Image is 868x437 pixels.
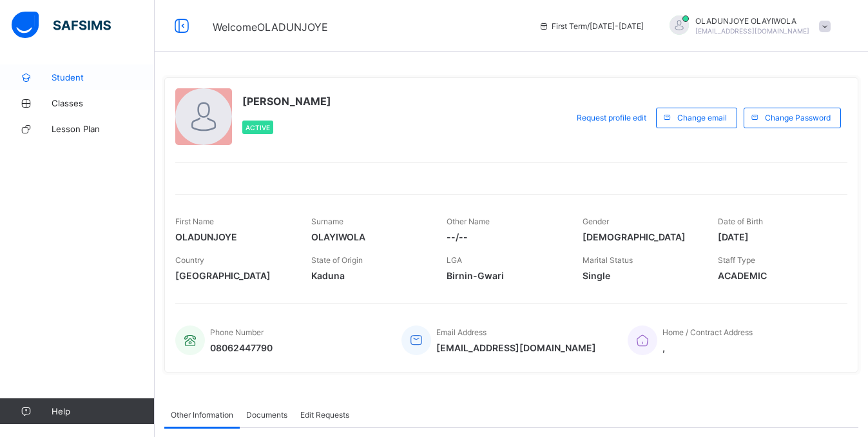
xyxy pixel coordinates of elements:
span: Student [52,72,155,83]
span: Surname [311,217,343,226]
span: Help [52,406,154,416]
span: First Name [175,217,214,226]
span: OLADUNJOYE OLAYIWOLA [695,16,809,26]
span: OLAYIWOLA [311,231,428,242]
span: Request profile edit [577,113,646,122]
span: Kaduna [311,270,428,281]
span: Change email [677,113,727,122]
span: --/-- [447,231,563,242]
span: Single [583,270,699,281]
span: [DEMOGRAPHIC_DATA] [583,231,699,242]
div: OLADUNJOYEOLAYIWOLA [657,15,837,37]
span: Documents [246,410,287,420]
span: Active [246,124,270,131]
span: Home / Contract Address [662,327,753,337]
span: Other Information [171,410,233,420]
span: ACADEMIC [718,270,834,281]
span: Phone Number [210,327,264,337]
span: Edit Requests [300,410,349,420]
img: safsims [12,12,111,39]
span: [EMAIL_ADDRESS][DOMAIN_NAME] [695,27,809,35]
span: , [662,342,753,353]
span: Welcome OLADUNJOYE [213,21,328,34]
span: Staff Type [718,255,755,265]
span: Email Address [436,327,487,337]
span: OLADUNJOYE [175,231,292,242]
span: Other Name [447,217,490,226]
span: Birnin-Gwari [447,270,563,281]
span: Lesson Plan [52,124,155,134]
span: [EMAIL_ADDRESS][DOMAIN_NAME] [436,342,596,353]
span: [GEOGRAPHIC_DATA] [175,270,292,281]
span: Classes [52,98,155,108]
span: Date of Birth [718,217,763,226]
span: session/term information [539,21,644,31]
span: [PERSON_NAME] [242,95,331,108]
span: 08062447790 [210,342,273,353]
span: [DATE] [718,231,834,242]
span: LGA [447,255,462,265]
span: Marital Status [583,255,633,265]
span: Gender [583,217,609,226]
span: Country [175,255,204,265]
span: Change Password [765,113,831,122]
span: State of Origin [311,255,363,265]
